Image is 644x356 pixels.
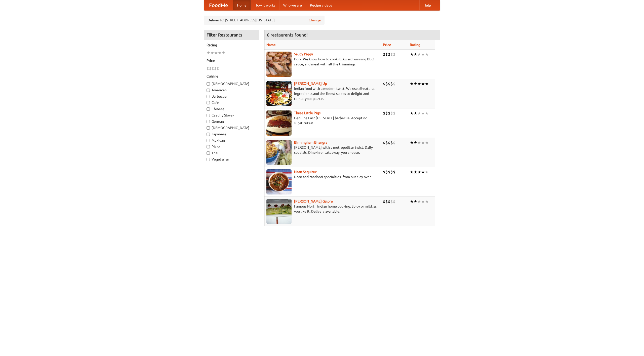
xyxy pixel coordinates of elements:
[393,199,395,204] li: $
[266,174,379,179] p: Naan and tandoori specialties, from our clay oven.
[421,169,425,175] li: ★
[385,81,388,87] li: $
[385,140,388,145] li: $
[207,43,256,48] h5: Rating
[388,199,390,204] li: $
[294,140,327,144] a: Birmingham Bhangra
[393,169,395,175] li: $
[294,199,333,203] a: [PERSON_NAME] Galore
[207,100,256,105] label: Cafe
[207,138,256,143] label: Mexican
[417,169,421,175] li: ★
[266,204,379,214] p: Famous North Indian home cooking. Spicy or mild, as you like it. Delivery available.
[414,169,417,175] li: ★
[425,140,429,145] li: ★
[209,66,212,71] li: $
[266,52,292,77] img: saucy.jpg
[266,145,379,155] p: [PERSON_NAME] with a metropolitan twist. Daily specials. Dine-in or takeaway, you choose.
[383,110,385,116] li: $
[266,110,292,136] img: littlepigs.jpg
[207,126,210,130] input: [DEMOGRAPHIC_DATA]
[266,199,292,224] img: currygalore.jpg
[393,140,395,145] li: $
[207,88,256,93] label: American
[214,50,218,56] li: ★
[414,110,417,116] li: ★
[390,52,393,57] li: $
[207,113,256,118] label: Czech / Slovak
[294,170,316,174] b: Naan Sequitur
[425,169,429,175] li: ★
[425,52,429,57] li: ★
[417,199,421,204] li: ★
[207,107,210,111] input: Chinese
[207,95,210,98] input: Barbecue
[214,66,217,71] li: $
[417,52,421,57] li: ★
[383,52,385,57] li: $
[204,0,233,10] a: FoodMe
[294,82,327,86] a: [PERSON_NAME] Up
[266,115,379,126] p: Genuine East [US_STATE] barbecue. Accept no substitutes!
[267,32,308,37] ng-pluralize: 6 restaurants found!
[210,50,214,56] li: ★
[388,81,390,87] li: $
[419,0,435,10] a: Help
[207,106,256,111] label: Chinese
[410,110,414,116] li: ★
[266,81,292,106] img: curryup.jpg
[251,0,279,10] a: How it works
[421,140,425,145] li: ★
[266,57,379,67] p: Pork. We know how to cook it. Award-winning BBQ sauce, and meat with all the trimmings.
[204,30,259,40] h4: Filter Restaurants
[390,140,393,145] li: $
[385,110,388,116] li: $
[421,110,425,116] li: ★
[266,169,292,194] img: naansequitur.jpg
[207,120,210,123] input: German
[390,81,393,87] li: $
[417,110,421,116] li: ★
[207,66,209,71] li: $
[417,140,421,145] li: ★
[410,43,420,47] a: Rating
[207,89,210,92] input: American
[207,132,256,137] label: Japanese
[207,81,256,86] label: [DEMOGRAPHIC_DATA]
[388,140,390,145] li: $
[207,50,210,56] li: ★
[421,52,425,57] li: ★
[388,52,390,57] li: $
[385,199,388,204] li: $
[217,66,219,71] li: $
[414,199,417,204] li: ★
[390,169,393,175] li: $
[207,94,256,99] label: Barbecue
[266,43,276,47] a: Name
[207,151,210,155] input: Thai
[410,52,414,57] li: ★
[207,125,256,130] label: [DEMOGRAPHIC_DATA]
[207,101,210,104] input: Cafe
[393,52,395,57] li: $
[306,0,336,10] a: Recipe videos
[388,169,390,175] li: $
[294,111,320,115] a: Three Little Pigs
[207,119,256,124] label: German
[207,144,256,149] label: Pizza
[393,110,395,116] li: $
[425,81,429,87] li: ★
[388,110,390,116] li: $
[207,157,256,162] label: Vegetarian
[421,199,425,204] li: ★
[383,81,385,87] li: $
[218,50,222,56] li: ★
[279,0,306,10] a: Who we are
[390,199,393,204] li: $
[410,169,414,175] li: ★
[383,199,385,204] li: $
[425,110,429,116] li: ★
[207,74,256,79] h5: Cuisine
